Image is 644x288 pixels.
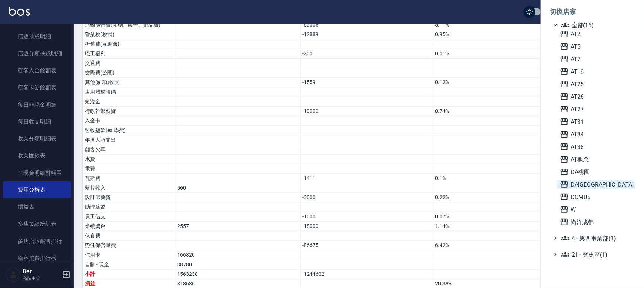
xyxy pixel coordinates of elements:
span: AT19 [560,67,632,76]
li: 切換店家 [550,3,635,21]
span: 4 - 第四事業部(1) [561,234,632,243]
span: 尚洋成都 [560,218,632,226]
span: 全部(16) [561,21,632,30]
span: AT7 [560,55,632,63]
span: AT38 [560,142,632,151]
span: AT27 [560,105,632,114]
span: W [560,205,632,214]
span: AT26 [560,92,632,101]
span: DOMUS [560,192,632,201]
span: AT34 [560,130,632,139]
span: AT5 [560,42,632,51]
span: AT31 [560,117,632,126]
span: AT概念 [560,155,632,164]
span: 21 - 歷史區(1) [561,250,632,259]
span: AT2 [560,30,632,38]
span: AT25 [560,80,632,89]
span: DA[GEOGRAPHIC_DATA] [560,180,632,189]
span: DA桃園 [560,167,632,176]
